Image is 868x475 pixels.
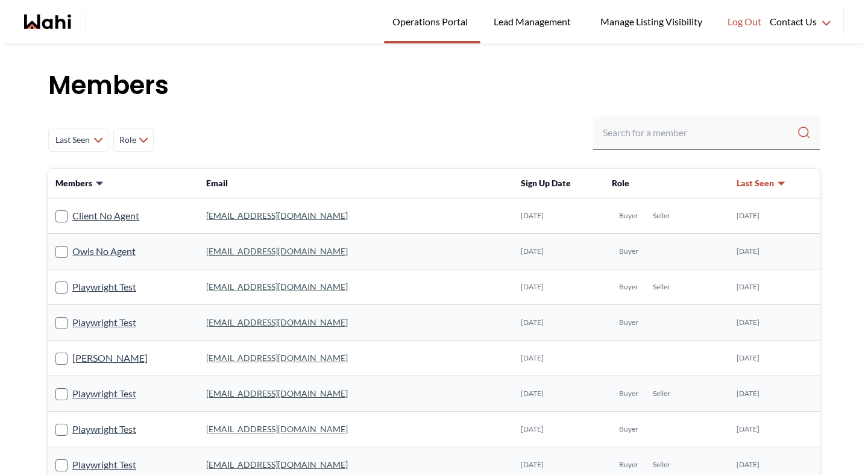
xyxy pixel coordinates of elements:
[653,282,670,292] span: Seller
[619,247,638,256] span: Buyer
[729,376,820,412] td: [DATE]
[72,457,136,473] a: Playwright Test
[729,341,820,376] td: [DATE]
[206,388,348,398] a: [EMAIL_ADDRESS][DOMAIN_NAME]
[119,129,136,151] span: Role
[55,177,104,189] button: Members
[514,376,605,412] td: [DATE]
[619,460,638,470] span: Buyer
[737,177,786,189] button: Last Seen
[72,421,136,437] a: Playwright Test
[729,234,820,269] td: [DATE]
[514,234,605,269] td: [DATE]
[48,68,820,104] h1: Members
[737,177,774,189] span: Last Seen
[597,14,706,30] span: Manage Listing Visibility
[72,386,136,401] a: Playwright Test
[392,14,472,30] span: Operations Portal
[619,282,638,292] span: Buyer
[603,122,797,143] input: Search input
[206,246,348,256] a: [EMAIL_ADDRESS][DOMAIN_NAME]
[514,269,605,305] td: [DATE]
[653,460,670,470] span: Seller
[729,412,820,447] td: [DATE]
[206,282,348,292] a: [EMAIL_ADDRESS][DOMAIN_NAME]
[206,178,228,188] span: Email
[206,210,348,221] a: [EMAIL_ADDRESS][DOMAIN_NAME]
[72,208,139,224] a: Client No Agent
[206,353,348,363] a: [EMAIL_ADDRESS][DOMAIN_NAME]
[514,198,605,234] td: [DATE]
[55,177,92,189] span: Members
[729,305,820,341] td: [DATE]
[619,211,638,221] span: Buyer
[206,317,348,327] a: [EMAIL_ADDRESS][DOMAIN_NAME]
[514,341,605,376] td: [DATE]
[729,269,820,305] td: [DATE]
[514,305,605,341] td: [DATE]
[72,350,148,366] a: [PERSON_NAME]
[619,424,638,434] span: Buyer
[54,129,91,151] span: Last Seen
[619,318,638,327] span: Buyer
[729,198,820,234] td: [DATE]
[653,389,670,398] span: Seller
[206,424,348,434] a: [EMAIL_ADDRESS][DOMAIN_NAME]
[72,279,136,295] a: Playwright Test
[24,14,71,29] a: Wahi homepage
[494,14,575,30] span: Lead Management
[653,211,670,221] span: Seller
[619,389,638,398] span: Buyer
[514,412,605,447] td: [DATE]
[72,244,136,259] a: Owls No Agent
[72,315,136,330] a: Playwright Test
[612,178,629,188] span: Role
[521,178,571,188] span: Sign Up Date
[206,459,348,470] a: [EMAIL_ADDRESS][DOMAIN_NAME]
[728,14,761,30] span: Log Out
